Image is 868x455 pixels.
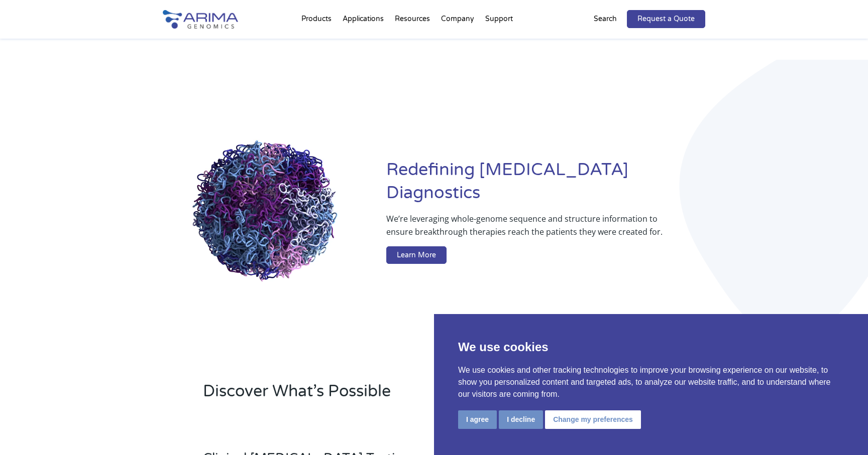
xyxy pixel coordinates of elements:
[386,159,705,212] h1: Redefining [MEDICAL_DATA] Diagnostics
[386,212,665,246] p: We’re leveraging whole-genome sequence and structure information to ensure breakthrough therapies...
[203,380,562,410] h2: Discover What’s Possible
[458,410,497,429] button: I agree
[458,364,844,400] p: We use cookies and other tracking technologies to improve your browsing experience on our website...
[386,246,447,264] a: Learn More
[163,10,238,29] img: Arima-Genomics-logo
[545,410,641,429] button: Change my preferences
[458,338,844,356] p: We use cookies
[594,13,617,26] p: Search
[499,410,543,429] button: I decline
[627,10,705,28] a: Request a Quote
